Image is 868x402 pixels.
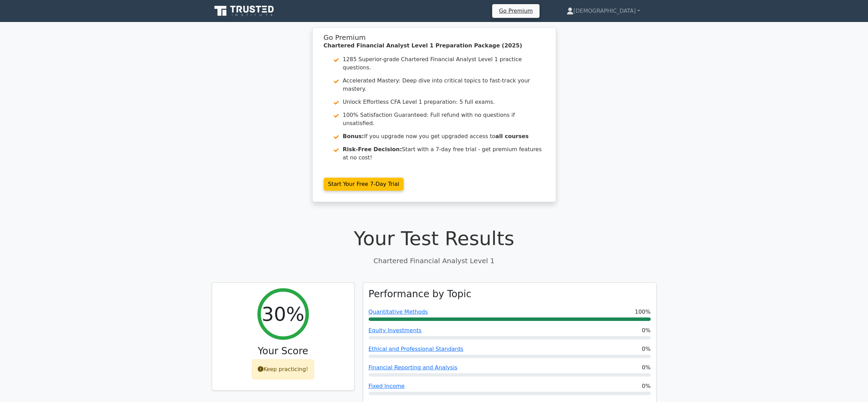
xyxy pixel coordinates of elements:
h2: 30% [262,302,304,325]
span: 0% [642,364,650,372]
h3: Performance by Topic [369,288,472,300]
span: 100% [635,308,651,316]
a: Equity Investments [369,327,422,334]
a: Quantitative Methods [369,309,428,315]
span: 0% [642,382,650,390]
span: 0% [642,326,650,335]
p: Chartered Financial Analyst Level 1 [212,256,657,266]
a: [DEMOGRAPHIC_DATA] [550,4,657,18]
a: Go Premium [495,6,537,15]
a: Start Your Free 7-Day Trial [324,178,404,191]
span: 0% [642,345,650,353]
a: Ethical and Professional Standards [369,346,464,352]
h1: Your Test Results [212,227,657,250]
div: Keep practicing! [252,359,314,379]
a: Financial Reporting and Analysis [369,364,458,371]
a: Fixed Income [369,383,405,389]
h3: Your Score [218,345,349,357]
